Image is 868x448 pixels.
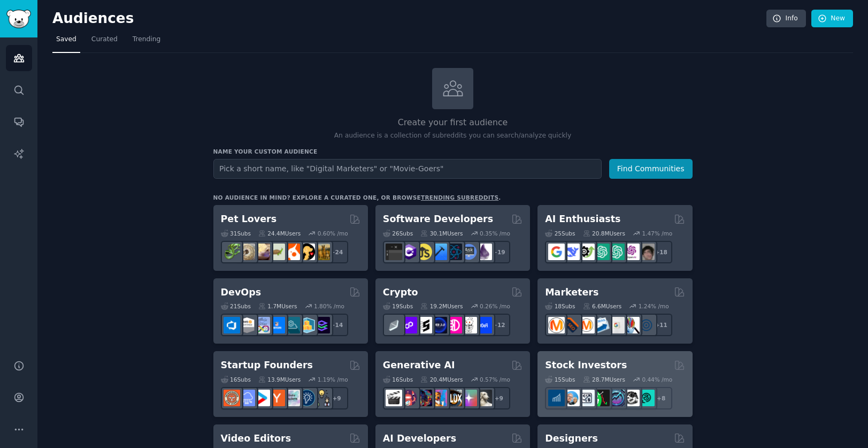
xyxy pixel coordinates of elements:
div: + 14 [326,314,348,336]
img: defiblockchain [445,317,462,333]
div: + 11 [650,314,672,336]
img: ArtificalIntelligence [638,244,655,260]
img: AItoolsCatalog [578,244,595,260]
h2: Software Developers [383,212,493,226]
img: Emailmarketing [593,317,610,333]
img: aws_cdk [298,317,315,333]
img: FluxAI [445,390,462,406]
div: No audience in mind? Explore a curated one, or browse . [213,194,501,201]
a: Trending [129,31,164,53]
img: EntrepreneurRideAlong [224,390,240,406]
div: 0.44 % /mo [642,376,672,383]
img: swingtrading [623,390,640,406]
input: Pick a short name, like "Digital Marketers" or "Movie-Goers" [213,159,602,179]
div: 1.19 % /mo [318,376,348,383]
p: An audience is a collection of subreddits you can search/analyze quickly [213,131,693,141]
div: 13.9M Users [258,376,301,383]
img: OpenAIDev [623,244,640,260]
img: DeepSeek [563,244,580,260]
a: New [811,10,853,28]
img: ValueInvesting [563,390,580,406]
div: 0.26 % /mo [480,302,510,310]
img: SaaS [239,390,255,406]
img: growmybusiness [313,390,330,406]
h2: Generative AI [383,359,455,372]
div: 16 Sub s [221,376,251,383]
div: + 24 [326,241,348,263]
img: elixir [475,244,492,260]
img: software [386,244,402,260]
img: GummySearch logo [6,10,31,28]
h2: DevOps [221,286,262,299]
img: CryptoNews [460,317,477,333]
div: 20.4M Users [420,376,463,383]
img: content_marketing [548,317,565,333]
img: Trading [593,390,610,406]
div: 6.6M Users [583,302,622,310]
div: + 12 [488,314,510,336]
img: defi_ [475,317,492,333]
button: Find Communities [609,159,693,179]
img: ethstaker [416,317,432,333]
img: PetAdvice [298,244,315,260]
h2: Designers [545,432,598,445]
div: 20.8M Users [583,230,625,237]
div: 0.60 % /mo [318,230,348,237]
div: + 9 [326,387,348,409]
div: 1.24 % /mo [639,302,669,310]
img: 0xPolygon [401,317,417,333]
div: + 18 [650,241,672,263]
img: dalle2 [401,390,417,406]
h3: Name your custom audience [213,148,693,155]
img: Entrepreneurship [298,390,315,406]
h2: Video Editors [221,432,291,445]
img: technicalanalysis [638,390,655,406]
img: OnlineMarketing [638,317,655,333]
img: sdforall [431,390,447,406]
img: chatgpt_prompts_ [608,244,625,260]
img: herpetology [224,244,240,260]
div: 15 Sub s [545,376,575,383]
img: dividends [548,390,565,406]
h2: Startup Founders [221,359,313,372]
img: ethfinance [386,317,402,333]
img: csharp [401,244,417,260]
div: + 9 [488,387,510,409]
div: 31 Sub s [221,230,251,237]
h2: Crypto [383,286,418,299]
div: 30.1M Users [420,230,463,237]
div: 19.2M Users [420,302,463,310]
img: AskComputerScience [460,244,477,260]
img: PlatformEngineers [313,317,330,333]
img: turtle [268,244,285,260]
div: 28.7M Users [583,376,625,383]
img: reactnative [445,244,462,260]
h2: Audiences [52,10,766,27]
div: 26 Sub s [383,230,413,237]
div: 16 Sub s [383,376,413,383]
h2: Stock Investors [545,359,627,372]
img: platformengineering [283,317,300,333]
a: trending subreddits [421,194,498,201]
h2: Marketers [545,286,598,299]
img: learnjavascript [416,244,432,260]
div: 24.4M Users [258,230,301,237]
img: web3 [431,317,447,333]
img: MarketingResearch [623,317,640,333]
h2: Pet Lovers [221,212,277,226]
img: AWS_Certified_Experts [239,317,255,333]
span: Trending [133,35,160,44]
a: Info [766,10,806,28]
img: chatgpt_promptDesign [593,244,610,260]
img: iOSProgramming [431,244,447,260]
div: + 19 [488,241,510,263]
img: StocksAndTrading [608,390,625,406]
img: DevOpsLinks [268,317,285,333]
a: Saved [52,31,80,53]
h2: AI Enthusiasts [545,212,620,226]
div: 19 Sub s [383,302,413,310]
span: Curated [91,35,118,44]
img: bigseo [563,317,580,333]
img: startup [254,390,270,406]
img: AskMarketing [578,317,595,333]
